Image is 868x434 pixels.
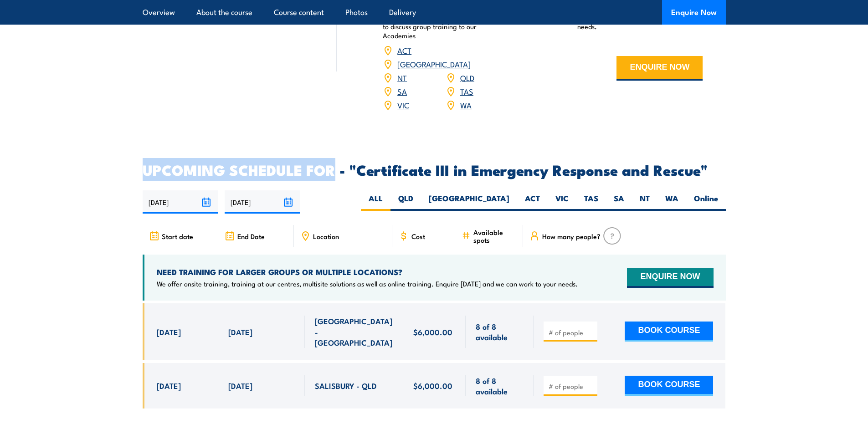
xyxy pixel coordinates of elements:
[625,322,713,342] button: BOOK COURSE
[549,328,594,337] input: # of people
[549,382,594,391] input: # of people
[460,72,474,83] a: QLD
[383,13,508,40] p: Book your training now or enquire [DATE] to discuss group training to our Academies
[625,376,713,396] button: BOOK COURSE
[397,86,407,97] a: SA
[632,193,657,211] label: NT
[315,316,393,347] span: [GEOGRAPHIC_DATA] - [GEOGRAPHIC_DATA]
[143,190,218,214] input: From date
[157,327,181,337] span: [DATE]
[548,193,576,211] label: VIC
[397,99,409,110] a: VIC
[143,163,726,176] h2: UPCOMING SCHEDULE FOR - "Certificate III in Emergency Response and Rescue"
[411,232,425,240] span: Cost
[413,380,452,391] span: $6,000.00
[390,193,421,211] label: QLD
[657,193,686,211] label: WA
[686,193,726,211] label: Online
[397,45,411,56] a: ACT
[228,327,252,337] span: [DATE]
[576,193,606,211] label: TAS
[397,58,471,69] a: [GEOGRAPHIC_DATA]
[315,380,377,391] span: SALISBURY - QLD
[616,56,703,81] button: ENQUIRE NOW
[361,193,390,211] label: ALL
[397,72,407,83] a: NT
[460,99,472,110] a: WA
[542,232,601,240] span: How many people?
[228,380,252,391] span: [DATE]
[237,232,265,240] span: End Date
[313,232,339,240] span: Location
[421,193,517,211] label: [GEOGRAPHIC_DATA]
[606,193,632,211] label: SA
[413,327,452,337] span: $6,000.00
[473,228,517,244] span: Available spots
[627,268,713,288] button: ENQUIRE NOW
[476,375,524,397] span: 8 of 8 available
[517,193,548,211] label: ACT
[225,190,300,214] input: To date
[157,267,578,277] h4: NEED TRAINING FOR LARGER GROUPS OR MULTIPLE LOCATIONS?
[162,232,193,240] span: Start date
[157,380,181,391] span: [DATE]
[460,86,473,97] a: TAS
[476,321,524,342] span: 8 of 8 available
[157,279,578,288] p: We offer onsite training, training at our centres, multisite solutions as well as online training...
